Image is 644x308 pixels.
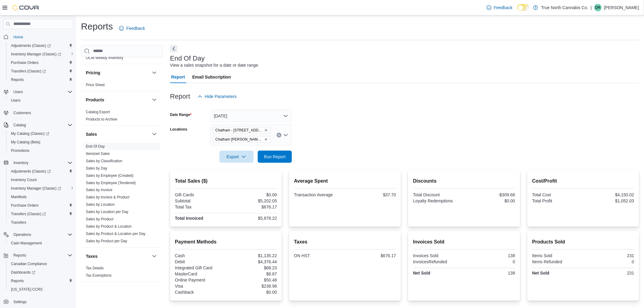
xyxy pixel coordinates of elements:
[171,71,185,83] span: Report
[11,298,72,306] span: Settings
[6,268,75,277] a: Dashboards
[465,198,515,203] div: $0.00
[9,138,72,146] span: My Catalog (Beta)
[11,177,37,182] span: Inventory Count
[6,176,75,184] button: Inventory Count
[584,253,634,258] div: 231
[86,239,127,243] a: Sales by Product per Day
[11,33,72,41] span: Home
[9,68,72,75] span: Transfers (Classic)
[86,239,127,244] span: Sales by Product per Day
[294,177,396,185] h2: Average Spent
[213,136,271,143] span: Chatham McNaughton Ave
[294,192,344,197] div: Transaction Average
[584,198,634,203] div: $1,052.03
[175,216,203,221] strong: Total Invoiced
[6,184,75,193] a: Inventory Manager (Classic)
[11,186,61,191] span: Inventory Manager (Classic)
[11,252,72,259] span: Reports
[11,212,46,216] span: Transfers (Classic)
[9,185,64,192] a: Inventory Manager (Classic)
[11,109,33,117] a: Customers
[175,192,225,197] div: Gift Cards
[532,177,634,185] h2: Cost/Profit
[9,51,72,58] span: Inventory Manager (Classic)
[175,278,225,282] div: Online Payment
[9,202,41,209] a: Purchase Orders
[9,240,44,247] a: Cash Management
[86,110,110,114] a: Catalog Export
[9,240,72,247] span: Cash Management
[11,60,39,65] span: Purchase Orders
[6,277,75,285] button: Reports
[9,59,72,66] span: Purchase Orders
[86,180,136,185] span: Sales by Employee (Tendered)
[11,148,30,153] span: Promotions
[11,77,24,82] span: Reports
[532,259,582,264] div: Items Refunded
[465,192,515,197] div: -$309.68
[11,231,34,238] button: Operations
[9,76,72,83] span: Reports
[86,253,98,259] h3: Taxes
[13,160,28,165] span: Inventory
[86,97,104,103] h3: Products
[86,144,105,149] span: End Of Day
[192,71,231,83] span: Email Subscription
[591,4,592,11] p: |
[86,144,105,149] a: End Of Day
[81,265,163,282] div: Taxes
[9,76,26,83] a: Reports
[227,216,277,221] div: $5,878.22
[9,138,43,146] a: My Catalog (Beta)
[484,2,515,14] a: Feedback
[175,177,277,185] h2: Total Sales ($)
[9,168,72,175] span: Adjustments (Classic)
[9,147,72,154] span: Promotions
[86,159,122,163] a: Sales by Classification
[86,195,129,200] span: Sales by Invoice & Product
[175,265,225,270] div: Integrated Gift Card
[219,151,254,163] button: Export
[11,287,43,292] span: [US_STATE] CCRS
[175,205,225,209] div: Total Tax
[175,198,225,203] div: Subtotal
[215,136,263,142] span: Chatham [PERSON_NAME] Ave
[11,98,20,103] span: Users
[86,83,105,87] a: Price Sheet
[86,266,104,271] a: Tax Details
[9,210,72,218] span: Transfers (Classic)
[86,202,115,207] span: Sales by Location
[13,89,23,94] span: Users
[86,166,107,171] span: Sales by Day
[6,58,75,67] button: Purchase Orders
[11,261,47,266] span: Canadian Compliance
[13,110,31,115] span: Customers
[413,253,463,258] div: Invoices Sold
[9,193,72,201] span: Manifests
[81,20,113,33] h1: Reports
[13,35,23,40] span: Home
[346,253,396,258] div: $676.17
[1,108,75,117] button: Customers
[86,203,115,207] a: Sales by Location
[86,266,104,271] span: Tax Details
[1,33,75,41] button: Home
[413,259,463,264] div: InvoicesRefunded
[126,25,145,31] span: Feedback
[465,271,515,275] div: 138
[175,271,225,276] div: MasterCard
[4,30,72,304] nav: Complex example
[86,97,149,103] button: Products
[604,4,639,11] p: [PERSON_NAME]
[264,138,268,141] button: Remove Chatham McNaughton Ave from selection in this group
[6,210,75,218] a: Transfers (Classic)
[6,260,75,268] button: Canadian Compliance
[151,69,158,76] button: Pricing
[594,4,602,11] div: Dwain Ross
[9,68,48,75] a: Transfers (Classic)
[584,192,634,197] div: $4,150.02
[9,260,72,268] span: Canadian Compliance
[86,173,134,178] span: Sales by Employee (Created)
[86,225,132,229] a: Sales by Product & Location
